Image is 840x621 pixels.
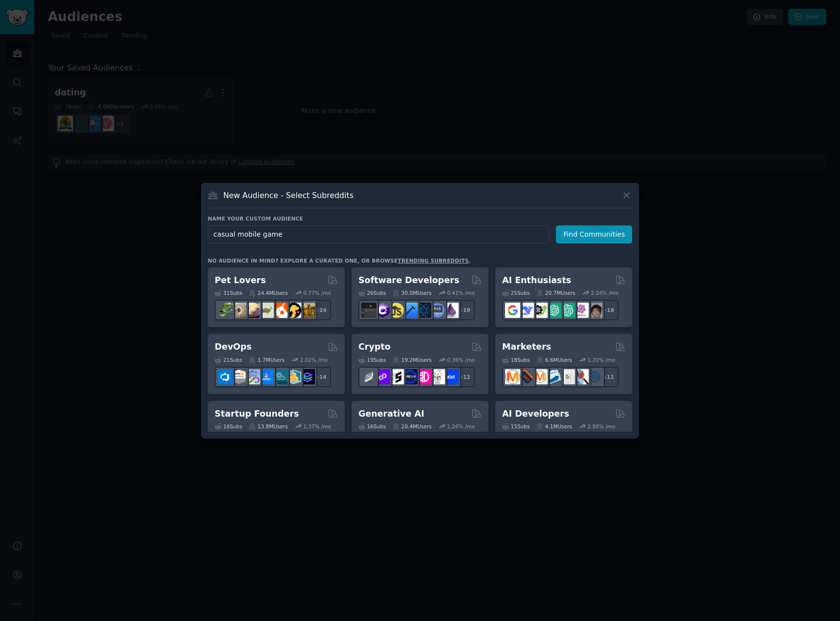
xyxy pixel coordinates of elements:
[393,423,431,430] div: 20.4M Users
[402,303,418,318] img: iOSProgramming
[546,369,561,384] img: Emailmarketing
[259,369,274,384] img: DevOpsLinks
[358,423,386,430] div: 16 Sub s
[358,274,459,287] h2: Software Developers
[454,300,475,320] div: + 19
[443,369,459,384] img: defi_
[272,369,287,384] img: platformengineering
[502,289,530,296] div: 25 Sub s
[519,303,534,318] img: DeepSeek
[574,369,589,384] img: MarketingResearch
[588,423,616,430] div: 2.88 % /mo
[215,423,242,430] div: 16 Sub s
[218,303,233,318] img: herpetology
[402,369,418,384] img: web3
[215,356,242,363] div: 21 Sub s
[389,303,404,318] img: learnjavascript
[416,369,431,384] img: defiblockchain
[505,303,520,318] img: GoogleGeminiAI
[375,369,390,384] img: 0xPolygon
[231,369,246,384] img: AWS_Certified_Experts
[536,289,575,296] div: 20.7M Users
[215,341,252,353] h2: DevOps
[223,190,354,200] h3: New Audience - Select Subreddits
[389,369,404,384] img: ethstaker
[443,303,459,318] img: elixir
[454,367,475,387] div: + 12
[361,303,376,318] img: software
[358,356,386,363] div: 19 Sub s
[519,369,534,384] img: bigseo
[300,303,315,318] img: dogbreed
[249,423,287,430] div: 13.8M Users
[208,225,549,244] input: Pick a short name, like "Digital Marketers" or "Movie-Goers"
[245,303,260,318] img: leopardgeckos
[249,356,285,363] div: 1.7M Users
[502,356,530,363] div: 18 Sub s
[310,367,331,387] div: + 14
[588,356,616,363] div: 1.20 % /mo
[358,408,424,420] h2: Generative AI
[598,300,619,320] div: + 18
[502,341,551,353] h2: Marketers
[358,289,386,296] div: 26 Sub s
[398,258,468,264] a: trending subreddits
[259,303,274,318] img: turtle
[303,423,331,430] div: 1.37 % /mo
[502,408,569,420] h2: AI Developers
[375,303,390,318] img: csharp
[393,289,431,296] div: 30.0M Users
[300,356,328,363] div: 2.02 % /mo
[218,369,233,384] img: azuredevops
[546,303,561,318] img: chatgpt_promptDesign
[447,423,475,430] div: 1.26 % /mo
[300,369,315,384] img: PlatformEngineers
[215,274,266,287] h2: Pet Lovers
[286,369,301,384] img: aws_cdk
[231,303,246,318] img: ballpython
[215,408,299,420] h2: Startup Founders
[560,303,575,318] img: chatgpt_prompts_
[556,225,632,244] button: Find Communities
[249,289,287,296] div: 24.4M Users
[272,303,287,318] img: cockatiel
[208,215,632,222] h3: Name your custom audience
[286,303,301,318] img: PetAdvice
[532,303,548,318] img: AItoolsCatalog
[416,303,431,318] img: reactnative
[591,289,619,296] div: 2.24 % /mo
[447,289,475,296] div: 0.41 % /mo
[532,369,548,384] img: AskMarketing
[502,423,530,430] div: 15 Sub s
[310,300,331,320] div: + 24
[245,369,260,384] img: Docker_DevOps
[536,423,572,430] div: 4.1M Users
[215,289,242,296] div: 31 Sub s
[430,303,445,318] img: AskComputerScience
[358,341,391,353] h2: Crypto
[587,369,602,384] img: OnlineMarketing
[574,303,589,318] img: OpenAIDev
[598,367,619,387] div: + 11
[208,257,471,264] div: No audience in mind? Explore a curated one, or browse .
[587,303,602,318] img: ArtificalIntelligence
[393,356,431,363] div: 19.2M Users
[505,369,520,384] img: content_marketing
[361,369,376,384] img: ethfinance
[536,356,572,363] div: 6.6M Users
[447,356,475,363] div: 0.36 % /mo
[502,274,571,287] h2: AI Enthusiasts
[303,289,331,296] div: 0.77 % /mo
[560,369,575,384] img: googleads
[430,369,445,384] img: CryptoNews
